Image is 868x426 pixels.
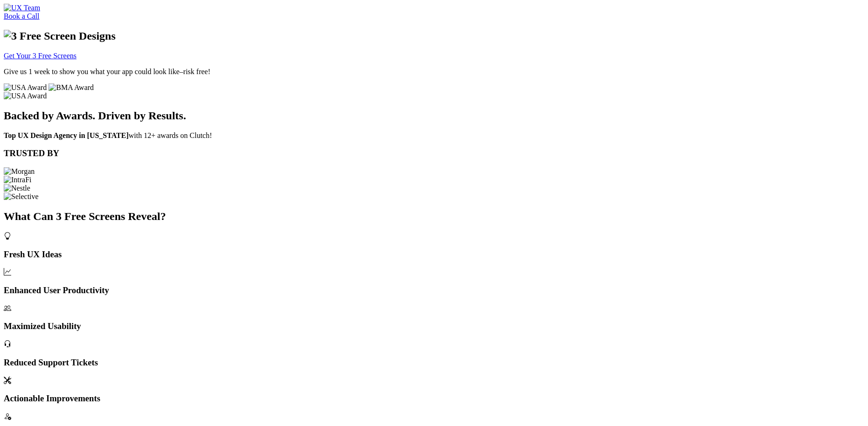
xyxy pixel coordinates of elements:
[4,4,40,12] img: UX Team
[4,12,39,20] a: Book a Call
[4,357,864,368] h3: Reduced Support Tickets
[4,92,47,100] img: USA Award
[4,30,116,42] img: 3 Free Screen Designs
[49,83,94,92] img: BMA Award
[4,184,30,192] img: Nestle
[4,210,864,223] h2: What Can 3 Free Screens Reveal?
[4,148,864,158] h3: TRUSTED BY
[4,393,864,404] h3: Actionable Improvements
[4,321,864,331] h3: Maximized Usability
[4,176,32,184] img: IntraFi
[4,249,864,260] h3: Fresh UX Ideas
[4,167,35,176] img: Morgan
[4,285,864,295] h3: Enhanced User Productivity
[4,192,39,201] img: Selective
[4,83,47,92] img: USA Award
[4,52,76,60] a: Get Your 3 Free Screens
[4,68,864,76] p: Give us 1 week to show you what your app could look like–risk free!
[4,110,864,122] h2: Backed by Awards. Driven by Results.
[4,131,129,139] strong: Top UX Design Agency in [US_STATE]
[4,131,864,140] p: with 12+ awards on Clutch!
